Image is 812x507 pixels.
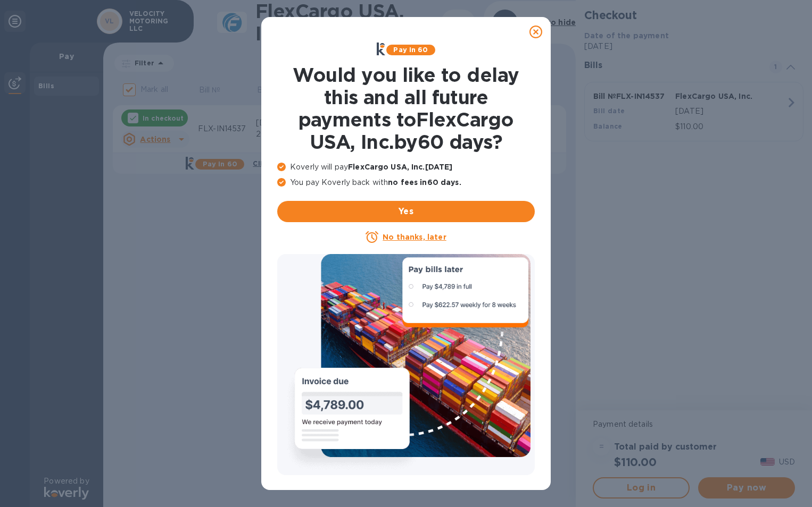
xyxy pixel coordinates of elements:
button: Yes [277,201,535,222]
p: Koverly will pay [277,162,535,173]
h1: Would you like to delay this and all future payments to FlexCargo USA, Inc. by 60 days ? [277,64,535,153]
span: Yes [286,205,526,218]
b: Pay in 60 [393,46,428,54]
b: FlexCargo USA, Inc. [DATE] [348,163,452,171]
u: No thanks, later [383,233,446,241]
p: You pay Koverly back with [277,177,535,188]
b: no fees in 60 days . [388,178,461,187]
